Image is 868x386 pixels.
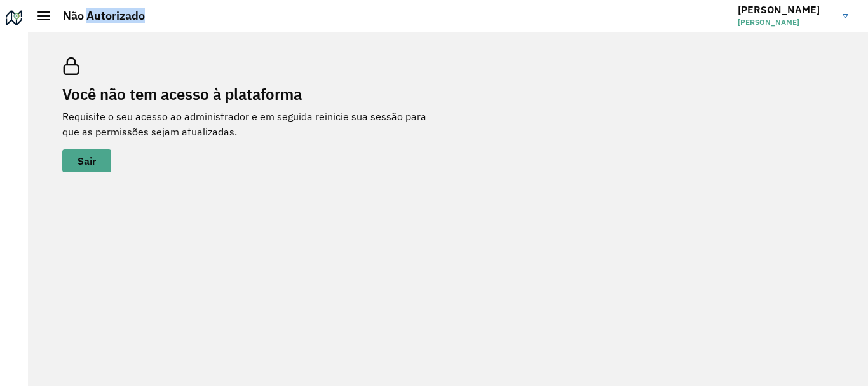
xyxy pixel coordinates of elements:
span: [PERSON_NAME] [738,17,833,28]
h2: Não Autorizado [50,9,145,23]
span: Sair [78,156,96,166]
h2: Você não tem acesso à plataforma [62,85,444,104]
p: Requisite o seu acesso ao administrador e em seguida reinicie sua sessão para que as permissões s... [62,109,444,139]
h3: [PERSON_NAME] [738,4,833,16]
button: button [62,149,111,172]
